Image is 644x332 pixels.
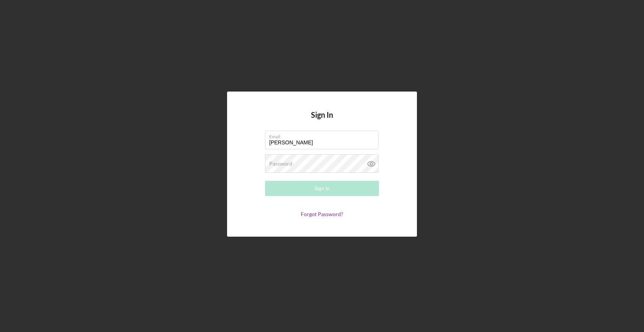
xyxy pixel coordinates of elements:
a: Forgot Password? [301,211,343,217]
label: Password [269,161,292,167]
h4: Sign In [311,111,333,131]
label: Email [269,131,379,139]
button: Sign In [265,181,379,196]
div: Sign In [314,181,330,196]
